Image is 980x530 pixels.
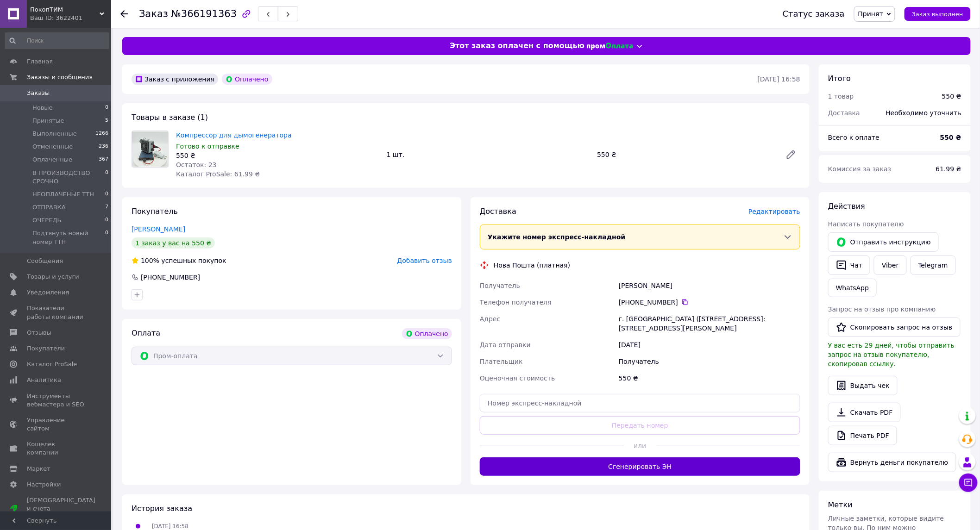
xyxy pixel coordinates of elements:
span: 1266 [95,130,108,138]
span: Показатели работы компании [27,304,86,321]
span: 0 [105,104,108,112]
span: Покупатель [132,207,178,216]
span: Новые [32,104,53,112]
span: 236 [99,143,108,151]
a: Viber [874,256,906,275]
div: Статус заказа [783,9,845,19]
span: 0 [105,229,108,246]
span: НЕОПЛАЧЕНЫЕ ТТН [32,190,94,199]
span: Доставка [828,109,860,117]
div: Оплачено [222,74,272,85]
span: Подтянуть новый номер ТТН [32,229,105,246]
span: Адрес [480,315,500,323]
span: Доставка [480,207,516,216]
span: Товары и услуги [27,273,79,281]
span: Аналитика [27,376,61,384]
div: 1 шт. [383,148,594,161]
a: Печать PDF [828,426,897,445]
div: 1 заказ у вас на 550 ₴ [132,237,215,249]
span: 0 [105,190,108,199]
span: 5 [105,117,108,125]
div: 550 ₴ [942,92,961,101]
span: Заказы [27,89,50,97]
span: Запрос на отзыв про компанию [828,306,936,313]
span: История заказа [132,504,192,513]
span: Каталог ProSale: 61.99 ₴ [176,170,260,178]
div: Ваш ID: 3622401 [30,14,111,22]
button: Заказ выполнен [905,7,971,21]
span: 7 [105,203,108,212]
span: Дата отправки [480,341,531,349]
span: Получатель [480,282,520,289]
span: [DEMOGRAPHIC_DATA] и счета [27,496,95,522]
b: 550 ₴ [940,134,961,141]
div: Оплачено [402,328,452,339]
span: ОТПРАВКА [32,203,66,212]
button: Выдать чек [828,376,898,395]
img: Компрессор для дымогенератора [132,131,168,167]
div: [DATE] [617,337,802,353]
span: Комиссия за заказ [828,165,892,173]
span: Итого [828,74,851,83]
a: [PERSON_NAME] [132,225,185,233]
span: Настройки [27,480,61,489]
span: Оплата [132,329,160,337]
span: Принятые [32,117,64,125]
button: Сгенерировать ЭН [480,457,800,476]
span: Готово к отправке [176,143,239,150]
div: Нова Пошта (платная) [491,261,572,270]
div: Необходимо уточнить [880,103,967,123]
span: Оплаченные [32,156,72,164]
span: Принят [858,10,883,18]
span: Остаток: 23 [176,161,217,168]
span: Маркет [27,465,50,473]
span: Действия [828,202,865,211]
div: [PHONE_NUMBER] [140,273,201,282]
span: Покупатели [27,344,65,353]
button: Вернуть деньги покупателю [828,453,956,472]
button: Отправить инструкцию [828,232,939,252]
div: Вернуться назад [120,9,128,19]
span: Метки [828,500,853,509]
span: [DATE] 16:58 [152,523,188,530]
span: Кошелек компании [27,440,86,457]
span: ОЧЕРЕДЬ [32,216,62,224]
time: [DATE] 16:58 [758,75,800,83]
span: Сообщения [27,257,63,265]
span: Написать покупателю [828,220,904,228]
span: 100% [141,257,159,264]
span: Оценочная стоимость [480,374,555,382]
div: [PERSON_NAME] [617,277,802,294]
input: Номер экспресс-накладной [480,394,800,412]
div: Заказ с приложения [132,74,218,85]
div: [PHONE_NUMBER] [619,298,800,307]
div: 550 ₴ [593,148,778,161]
span: Телефон получателя [480,299,552,306]
button: Чат [828,256,870,275]
span: Укажите номер экспресс-накладной [488,233,626,241]
div: 550 ₴ [617,370,802,387]
span: 61.99 ₴ [936,165,961,173]
span: У вас есть 29 дней, чтобы отправить запрос на отзыв покупателю, скопировав ссылку. [828,342,955,368]
span: №366191363 [171,8,237,19]
span: Уведомления [27,288,69,297]
span: 0 [105,216,108,224]
span: Всего к оплате [828,134,879,141]
div: 550 ₴ [176,151,379,160]
span: Выполненные [32,130,77,138]
span: В ПРОИЗВОДСТВО СРОЧНО [32,169,105,186]
span: 0 [105,169,108,186]
span: Заказы и сообщения [27,73,93,81]
span: 1 товар [828,93,854,100]
span: Отмененные [32,143,73,151]
a: Скачать PDF [828,403,901,422]
span: Управление сайтом [27,416,86,433]
span: Этот заказ оплачен с помощью [450,41,584,51]
span: Отзывы [27,329,51,337]
a: WhatsApp [828,279,877,297]
a: Редактировать [782,145,800,164]
div: г. [GEOGRAPHIC_DATA] ([STREET_ADDRESS]: [STREET_ADDRESS][PERSON_NAME] [617,311,802,337]
button: Чат с покупателем [959,474,978,492]
span: Добавить отзыв [397,257,452,264]
a: Компрессор для дымогенератора [176,131,292,139]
